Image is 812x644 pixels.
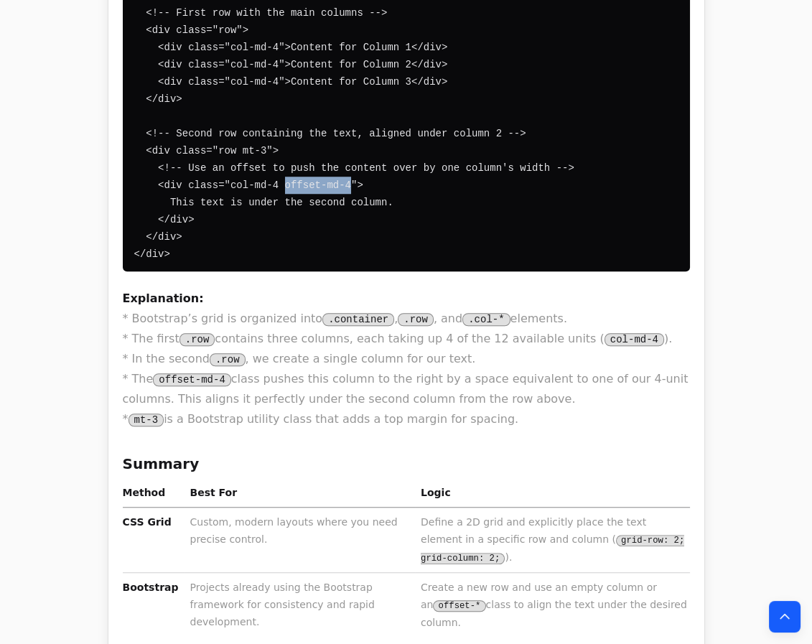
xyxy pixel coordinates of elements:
[123,289,690,429] p: * Bootstrap’s grid is organized into , , and elements. * The first contains three columns, each t...
[153,373,230,386] code: offset-md-4
[433,600,485,612] code: offset-*
[123,484,185,508] th: Method
[179,333,215,346] code: .row
[769,601,801,633] button: Back to top
[185,508,415,573] td: Custom, modern layouts where you need precise control.
[605,333,664,346] code: col-md-4
[322,313,394,326] code: .container
[185,573,415,638] td: Projects already using the Bootstrap framework for consistency and rapid development.
[415,573,690,638] td: Create a new row and use an empty column or an class to align the text under the desired column.
[123,291,204,305] strong: Explanation:
[185,484,415,508] th: Best For
[415,508,690,573] td: Define a 2D grid and explicitly place the text element in a specific row and column ( ).
[129,414,164,426] code: mt-3
[210,353,246,366] code: .row
[415,484,690,508] th: Logic
[123,452,690,475] h3: Summary
[462,313,510,326] code: .col-*
[398,313,434,326] code: .row
[123,516,172,528] strong: CSS Grid
[123,582,179,593] strong: Bootstrap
